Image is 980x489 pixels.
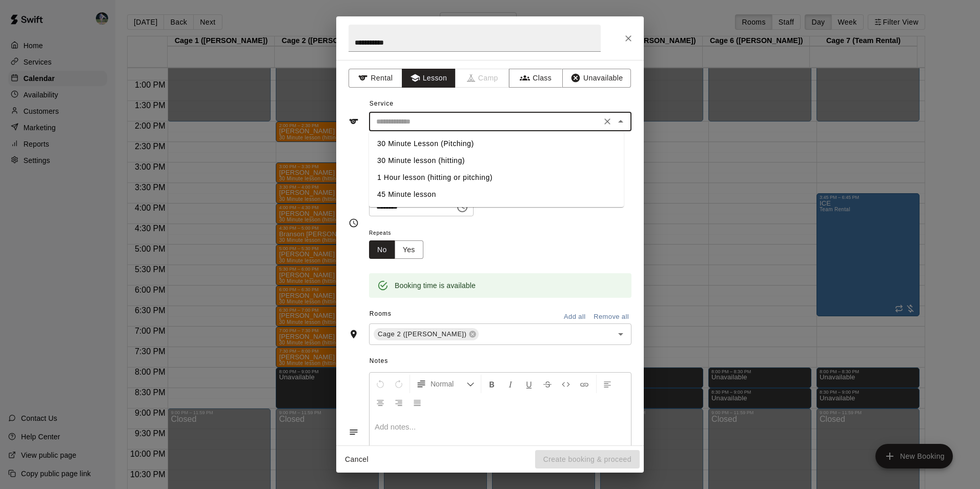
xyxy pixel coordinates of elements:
[372,375,389,393] button: Undo
[409,393,426,412] button: Justify Align
[576,375,593,393] button: Insert Link
[349,69,402,88] button: Rental
[600,114,615,129] button: Clear
[502,375,519,393] button: Format Italics
[483,375,501,393] button: Format Bold
[395,240,423,259] button: Yes
[369,186,624,203] li: 45 Minute lesson
[402,69,456,88] button: Lesson
[456,69,509,88] span: Camps can only be created in the Services page
[390,393,407,412] button: Right Align
[374,328,479,340] div: Cage 2 ([PERSON_NAME])
[591,309,631,325] button: Remove all
[349,218,359,228] svg: Timing
[619,29,638,48] button: Close
[558,309,591,325] button: Add all
[520,375,538,393] button: Format Underline
[539,375,556,393] button: Format Strikethrough
[369,135,624,152] li: 30 Minute Lesson (Pitching)
[369,227,432,240] span: Repeats
[349,116,359,127] svg: Service
[372,393,389,412] button: Center Align
[349,427,359,437] svg: Notes
[370,353,631,370] span: Notes
[369,169,624,186] li: 1 Hour lesson (hitting or pitching)
[369,240,395,259] button: No
[349,329,359,339] svg: Rooms
[614,327,628,341] button: Open
[614,114,628,129] button: Close
[369,152,624,169] li: 30 Minute lesson (hitting)
[412,375,479,393] button: Formatting Options
[340,450,373,469] button: Cancel
[374,329,471,339] span: Cage 2 ([PERSON_NAME])
[390,375,407,393] button: Redo
[599,375,616,393] button: Left Align
[509,69,563,88] button: Class
[431,379,466,389] span: Normal
[557,375,575,393] button: Insert Code
[370,310,392,317] span: Rooms
[369,240,423,259] div: outlined button group
[395,276,476,295] div: Booking time is available
[370,100,394,107] span: Service
[562,69,631,88] button: Unavailable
